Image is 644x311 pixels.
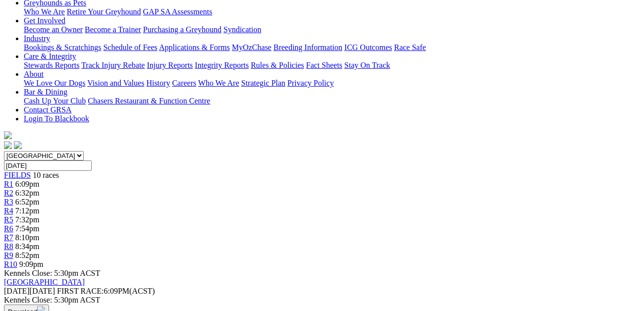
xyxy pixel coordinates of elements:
[24,70,44,78] a: About
[4,131,12,139] img: logo-grsa-white.png
[4,180,13,188] a: R1
[24,97,86,105] a: Cash Up Your Club
[24,114,89,123] a: Login To Blackbook
[67,7,141,16] a: Retire Your Greyhound
[147,61,193,69] a: Injury Reports
[15,189,40,197] span: 6:32pm
[4,278,85,286] a: [GEOGRAPHIC_DATA]
[143,25,221,34] a: Purchasing a Greyhound
[251,61,304,69] a: Rules & Policies
[57,287,104,295] span: FIRST RACE:
[24,43,101,52] a: Bookings & Scratchings
[15,224,40,233] span: 7:54pm
[4,260,17,268] a: R10
[4,207,13,215] a: R4
[273,43,342,52] a: Breeding Information
[306,61,342,69] a: Fact Sheets
[15,207,40,215] span: 7:12pm
[4,287,55,295] span: [DATE]
[33,171,59,179] span: 10 races
[394,43,426,52] a: Race Safe
[24,88,67,96] a: Bar & Dining
[24,25,83,34] a: Become an Owner
[14,141,22,149] img: twitter.svg
[24,43,640,52] div: Industry
[223,25,261,34] a: Syndication
[344,61,390,69] a: Stay On Track
[85,25,141,34] a: Become a Trainer
[24,105,71,114] a: Contact GRSA
[24,25,640,34] div: Get Involved
[4,224,13,233] a: R6
[4,160,92,171] input: Select date
[4,251,13,259] a: R9
[57,287,155,295] span: 6:09PM(ACST)
[241,79,285,87] a: Strategic Plan
[172,79,196,87] a: Careers
[81,61,145,69] a: Track Injury Rebate
[4,198,13,206] a: R3
[15,215,40,224] span: 7:32pm
[4,171,31,179] a: FIELDS
[24,61,79,69] a: Stewards Reports
[24,16,65,25] a: Get Involved
[24,52,76,60] a: Care & Integrity
[344,43,392,52] a: ICG Outcomes
[4,141,12,149] img: facebook.svg
[15,180,40,188] span: 6:09pm
[24,7,65,16] a: Who We Are
[4,215,13,224] a: R5
[159,43,230,52] a: Applications & Forms
[4,189,13,197] a: R2
[24,34,50,43] a: Industry
[19,260,44,268] span: 9:09pm
[198,79,239,87] a: Who We Are
[24,79,85,87] a: We Love Our Dogs
[24,97,640,105] div: Bar & Dining
[4,233,13,242] a: R7
[15,242,40,251] span: 8:34pm
[146,79,170,87] a: History
[87,79,144,87] a: Vision and Values
[232,43,271,52] a: MyOzChase
[15,198,40,206] span: 6:52pm
[4,242,13,251] a: R8
[4,296,640,305] div: Kennels Close: 5:30pm ACST
[195,61,249,69] a: Integrity Reports
[15,233,40,242] span: 8:10pm
[24,7,640,16] div: Greyhounds as Pets
[103,43,157,52] a: Schedule of Fees
[15,251,40,259] span: 8:52pm
[287,79,334,87] a: Privacy Policy
[143,7,213,16] a: GAP SA Assessments
[4,269,100,277] span: Kennels Close: 5:30pm ACST
[88,97,210,105] a: Chasers Restaurant & Function Centre
[24,61,640,70] div: Care & Integrity
[4,287,30,295] span: [DATE]
[24,79,640,88] div: About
